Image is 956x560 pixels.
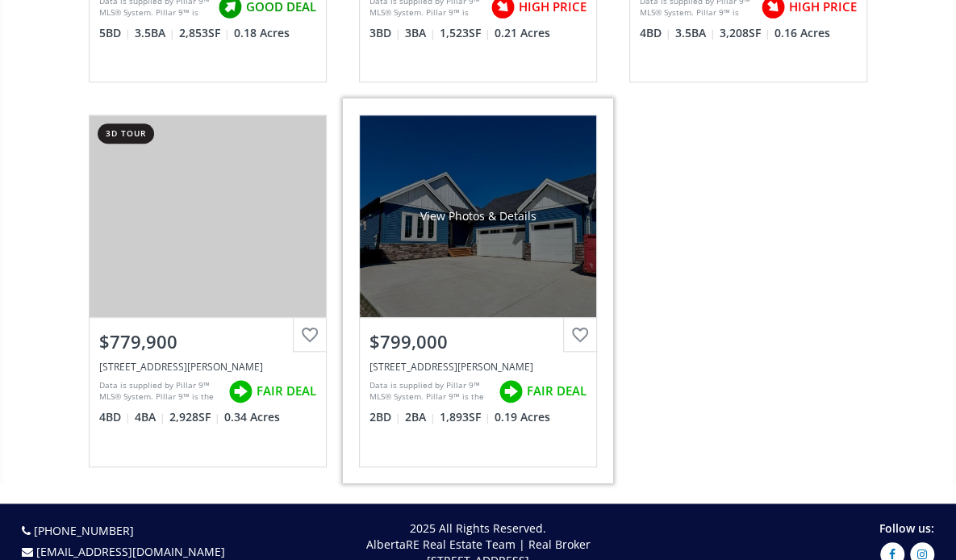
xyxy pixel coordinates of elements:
[369,25,401,41] span: 3 BD
[99,409,131,425] span: 4 BD
[879,520,934,536] span: Follow us:
[224,409,280,425] span: 0.34 Acres
[99,329,316,354] div: $779,900
[495,375,527,407] img: rating icon
[343,98,613,483] a: View Photos & Details$799,000[STREET_ADDRESS][PERSON_NAME]Data is supplied by Pillar 9™ MLS® Syst...
[169,409,220,425] span: 2,928 SF
[369,379,491,403] div: Data is supplied by Pillar 9™ MLS® System. Pillar 9™ is the owner of the copyright in its MLS® Sy...
[257,382,316,399] span: FAIR DEAL
[495,25,550,41] span: 0.21 Acres
[405,25,436,41] span: 3 BA
[224,375,257,407] img: rating icon
[99,25,131,41] span: 5 BD
[640,25,671,41] span: 4 BD
[73,98,343,483] a: 3d tour$779,900[STREET_ADDRESS][PERSON_NAME]Data is supplied by Pillar 9™ MLS® System. Pillar 9™ ...
[135,409,165,425] span: 4 BA
[405,409,436,425] span: 2 BA
[774,25,830,41] span: 0.16 Acres
[369,409,401,425] span: 2 BD
[675,25,716,41] span: 3.5 BA
[440,25,491,41] span: 1,523 SF
[34,523,134,538] a: [PHONE_NUMBER]
[527,382,587,399] span: FAIR DEAL
[720,25,770,41] span: 3,208 SF
[369,329,587,354] div: $799,000
[440,409,491,425] span: 1,893 SF
[369,360,587,374] div: 54 North Bridges Road, Langdon, AB T0J 1X3
[99,360,316,374] div: 40 North Bridges Court, Langdon, AB T0J 1X3
[36,544,225,559] a: [EMAIL_ADDRESS][DOMAIN_NAME]
[99,379,220,403] div: Data is supplied by Pillar 9™ MLS® System. Pillar 9™ is the owner of the copyright in its MLS® Sy...
[234,25,290,41] span: 0.18 Acres
[420,208,536,224] div: View Photos & Details
[179,25,230,41] span: 2,853 SF
[495,409,550,425] span: 0.19 Acres
[135,25,175,41] span: 3.5 BA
